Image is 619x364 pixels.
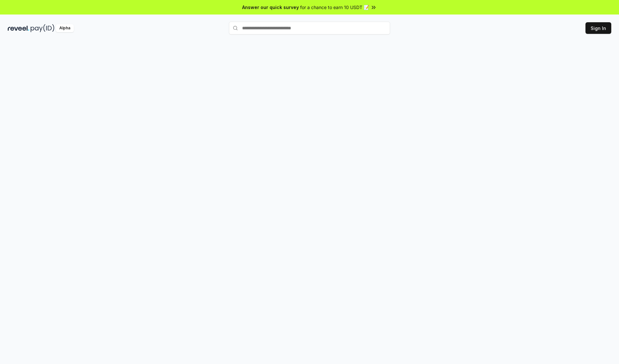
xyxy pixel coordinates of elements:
span: Answer our quick survey [242,4,299,11]
img: pay_id [31,24,54,32]
span: for a chance to earn 10 USDT 📝 [300,4,369,11]
button: Sign In [585,22,611,34]
div: Alpha [56,24,74,32]
img: reveel_dark [8,24,29,32]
